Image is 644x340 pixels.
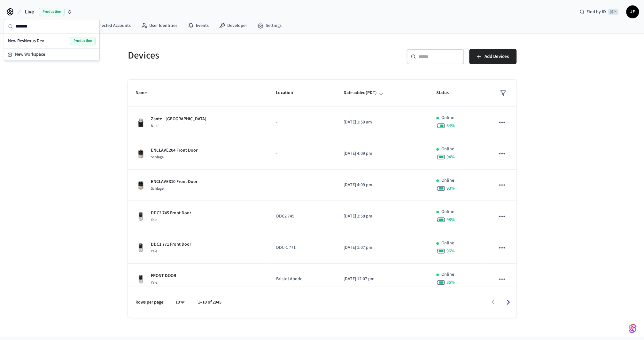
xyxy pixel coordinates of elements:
img: Yale Assure Touchscreen Wifi Smart Lock, Satin Nickel, Front [136,243,146,253]
img: Nuki Smart Lock 3.0 Pro Black, Front [136,117,146,128]
span: 94 % [446,154,455,160]
h5: Devices [128,49,318,62]
p: ENCLAVE204 Front Door [151,147,198,154]
p: DDC1 771 Front Door [151,241,191,248]
p: - [276,150,328,157]
p: [DATE] 4:09 pm [344,182,421,188]
span: Production [70,37,96,45]
a: Settings [252,20,287,31]
span: Schlage [151,186,164,191]
button: Add Devices [469,49,516,64]
span: 93 % [446,185,455,192]
span: JF [627,6,638,18]
button: New Workspace [5,49,99,60]
p: Online [441,209,454,215]
p: Online [441,115,454,121]
p: FRONT DOOR [151,273,176,279]
p: DDC2 745 Front Door [151,210,191,217]
a: Connected Accounts [78,20,136,31]
p: Online [441,240,454,247]
span: Nuki [151,123,159,129]
p: [DATE] 2:58 pm [344,213,421,220]
span: Yale [151,280,157,285]
span: 64 % [446,123,455,129]
img: Yale Assure Touchscreen Wifi Smart Lock, Satin Nickel, Front [136,211,146,222]
p: Bristol Abode [276,276,328,282]
a: Developer [214,20,252,31]
img: SeamLogoGradient.69752ec5.svg [629,323,636,334]
img: Schlage Sense Smart Deadbolt with Camelot Trim, Front [136,180,146,190]
button: Go to next page [500,295,516,310]
p: Rows per page: [136,299,165,306]
p: - [276,182,328,188]
span: Date added(PDT) [344,88,385,98]
p: ENCLAVE310 Front Door [151,178,198,185]
img: Yale Assure Touchscreen Wifi Smart Lock, Satin Nickel, Front [136,274,146,284]
p: Online [441,271,454,278]
div: 10 [172,298,188,307]
img: Schlage Sense Smart Deadbolt with Camelot Trim, Front [136,149,146,159]
span: 98 % [446,217,455,223]
p: Online [441,177,454,184]
a: User Identities [136,20,182,31]
p: [DATE] 1:50 am [344,119,421,126]
span: ⌘ K [608,9,618,15]
p: [DATE] 1:07 pm [344,244,421,251]
p: DDC2 745 [276,213,328,220]
span: Status [436,88,457,98]
span: New Workspace [15,51,45,58]
p: Online [441,146,454,153]
div: Find by ID⌘ K [574,6,624,18]
span: Location [276,88,301,98]
span: 96 % [446,248,455,254]
span: Name [136,88,155,98]
a: Events [182,20,214,31]
span: Add Devices [485,52,509,61]
p: [DATE] 4:09 pm [344,150,421,157]
p: [DATE] 12:07 pm [344,276,421,282]
p: - [276,119,328,126]
span: Yale [151,217,157,223]
span: 86 % [446,279,455,286]
span: Production [39,8,65,16]
button: JF [626,5,639,18]
p: DDC-1 771 [276,244,328,251]
span: Find by ID [586,9,606,15]
span: Yale [151,249,157,254]
span: New ResNexus Dev [8,38,44,44]
span: Live [25,8,34,16]
p: 1–10 of 2945 [198,299,221,306]
span: Schlage [151,154,164,160]
div: Suggestions [4,34,99,48]
p: Zante - [GEOGRAPHIC_DATA] [151,116,206,123]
